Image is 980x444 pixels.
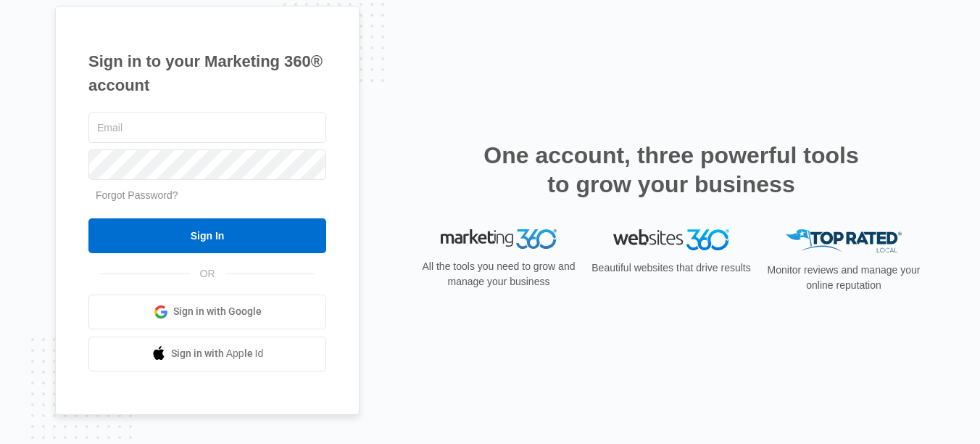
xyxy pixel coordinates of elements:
input: Email [88,112,326,143]
p: Monitor reviews and manage your online reputation [763,263,925,293]
a: Forgot Password? [96,189,178,201]
img: Top Rated Local [786,229,902,253]
span: Sign in with Google [173,304,262,319]
span: OR [190,266,225,281]
a: Sign in with Google [88,295,326,329]
p: Beautiful websites that drive results [590,260,752,276]
span: Sign in with Apple Id [171,346,264,361]
h1: Sign in to your Marketing 360® account [88,49,326,97]
a: Sign in with Apple Id [88,337,326,371]
img: Marketing 360 [441,229,557,250]
h2: One account, three powerful tools to grow your business [479,141,863,199]
img: Websites 360 [613,229,729,250]
p: All the tools you need to grow and manage your business [418,259,580,289]
input: Sign In [88,218,326,253]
